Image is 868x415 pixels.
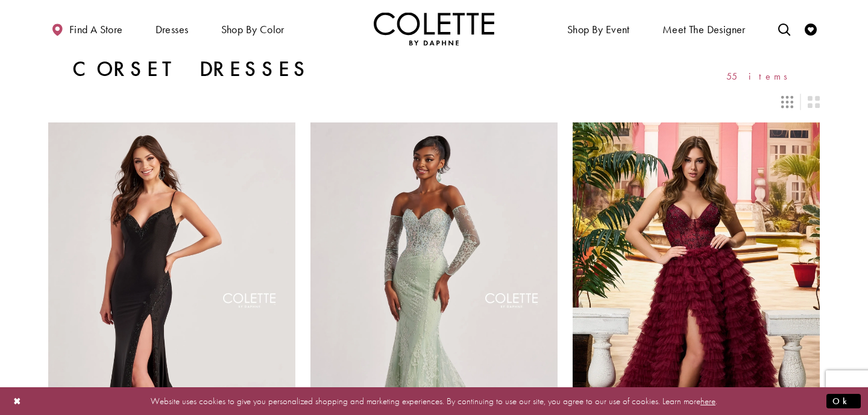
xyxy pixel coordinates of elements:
[802,12,820,45] a: Check Wishlist
[218,12,288,45] span: Shop by color
[41,89,827,115] div: Layout Controls
[662,24,746,36] span: Meet the designer
[69,24,123,36] span: Find a store
[659,12,749,45] a: Meet the designer
[7,390,28,411] button: Close Dialog
[153,12,192,45] span: Dresses
[781,96,793,108] span: Switch layout to 3 columns
[775,12,793,45] a: Toggle search
[564,12,633,45] span: Shop By Event
[87,393,781,409] p: Website uses cookies to give you personalized shopping and marketing experiences. By continuing t...
[700,394,715,407] a: here
[72,57,310,81] h1: Corset Dresses
[221,24,285,36] span: Shop by color
[808,96,820,108] span: Switch layout to 2 columns
[826,393,861,408] button: Submit Dialog
[567,24,630,36] span: Shop By Event
[374,12,494,45] img: Colette by Daphne
[48,12,125,45] a: Find a store
[156,24,189,36] span: Dresses
[726,71,796,81] span: 55 items
[374,12,494,45] a: Visit Home Page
